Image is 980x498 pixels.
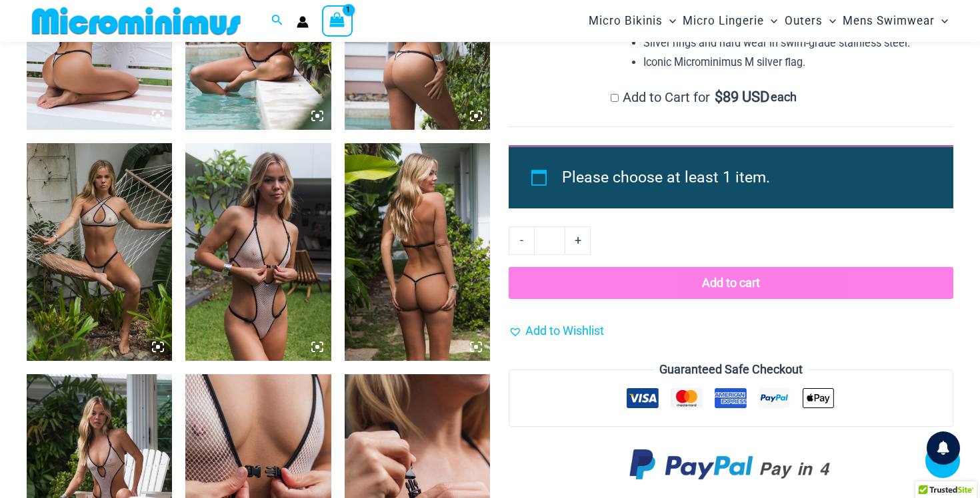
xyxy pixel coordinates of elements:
[715,89,723,105] span: $
[585,4,679,38] a: Micro BikinisMenu ToggleMenu Toggle
[297,16,309,28] a: Account icon link
[823,4,836,38] span: Menu Toggle
[935,4,948,38] span: Menu Toggle
[345,143,490,361] img: Trade Winds Ivory/Ink 819 One Piece
[839,4,951,38] a: Mens SwimwearMenu ToggleMenu Toggle
[525,324,604,338] span: Add to Wishlist
[679,4,781,38] a: Micro LingerieMenu ToggleMenu Toggle
[562,162,923,193] li: Please choose at least 1 item.
[654,360,808,379] legend: Guaranteed Safe Checkout
[771,91,797,104] span: each
[643,53,943,73] li: Iconic Microminimus M silver flag.
[785,4,823,38] span: Outers
[764,4,777,38] span: Menu Toggle
[683,4,764,38] span: Micro Lingerie
[509,226,534,254] a: -
[27,6,246,36] img: MM SHOP LOGO FLAT
[843,4,935,38] span: Mens Swimwear
[611,89,797,105] label: Add to Cart for
[509,321,604,341] a: Add to Wishlist
[534,226,565,254] input: Product quantity
[509,267,953,299] button: Add to cart
[589,4,663,38] span: Micro Bikinis
[565,226,591,254] a: +
[715,91,769,104] span: 89 USD
[271,13,283,29] a: Search icon link
[322,5,353,36] a: View Shopping Cart, 1 items
[27,143,172,361] img: Trade Winds Ivory/Ink 384 Top 469 Thong
[643,33,943,53] li: Silver rings and hard wear in swim-grade stainless steel.
[611,94,619,102] input: Add to Cart for$89 USD each
[583,2,953,40] nav: Site Navigation
[663,4,676,38] span: Menu Toggle
[185,143,331,361] img: Trade Winds Ivory/Ink 819 One Piece
[781,4,839,38] a: OutersMenu ToggleMenu Toggle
